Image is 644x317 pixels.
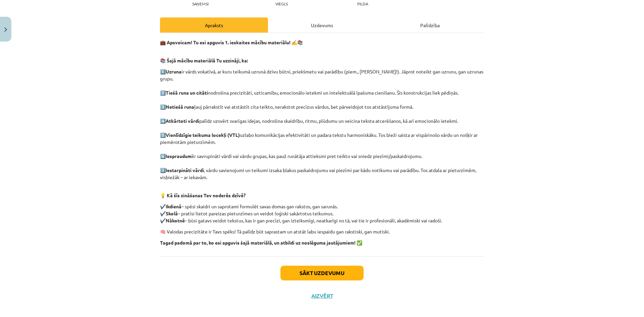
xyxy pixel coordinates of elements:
p: 🧠 Valodas precizitāte ir Tavs spēks! Tā palīdz būt saprastam un atstāt labu iespaidu gan rakstisk... [160,228,484,235]
strong: Ikdienā [166,203,181,209]
p: Viegls [275,1,288,6]
strong: Netiešā runa [166,104,194,110]
strong: Iespraudumi [166,153,193,159]
button: Sākt uzdevumu [280,266,364,280]
img: icon-close-lesson-0947bae3869378f0d4975bcd49f059093ad1ed9edebbc8119c70593378902aed.svg [4,28,7,32]
strong: Vienlīdzīgie teikuma locekļi (VTL) [166,132,240,138]
strong: Atkārtoti vārdi [166,118,199,124]
strong: Iestarpināti vārdi [166,167,204,173]
strong: 💡 Kā šīs zināšanas Tev noderēs dzīvē? [160,192,246,198]
strong: Tiešā runa un citāti [166,90,208,96]
p: ✔️ – spēsi skaidri un saprotami formulēt savas domas gan rakstos, gan sarunās. ✔️ – pratīsi lieto... [160,203,484,224]
strong: 💼 Apsveicam! Tu esi apguvis 1. ieskaites mācību materiālu! ✍️📚 [160,39,303,45]
strong: Nākotnē [166,217,185,223]
div: Palīdzība [376,17,484,33]
div: Apraksts [160,17,268,33]
p: pilda [357,1,368,6]
strong: Skolā [166,210,178,216]
p: 1️⃣ ir vārds vokatīvā, ar kuru teikumā uzrunā dzīvu būtni, priekšmetu vai parādību (piem., [PERSO... [160,68,484,181]
strong: Tagad padomā par to, ko esi apguvis šajā materiālā, un atbildi uz noslēguma jautājumiem! ✅ [160,240,362,246]
div: Uzdevums [268,17,376,33]
button: Aizvērt [309,293,335,299]
strong: Uzruna [166,68,181,74]
p: Saņemsi [190,1,211,6]
strong: 📚 Šajā mācību materiālā Tu uzzināji, ka: [160,57,248,63]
